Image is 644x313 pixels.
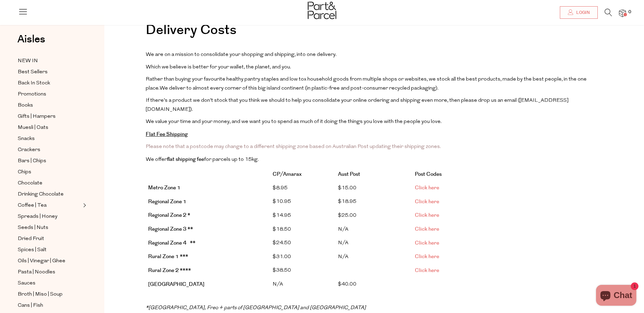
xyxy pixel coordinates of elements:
[273,227,291,232] span: $18.50
[18,246,81,254] a: Spices | Salt
[18,223,81,232] a: Seeds | Nuts
[148,184,180,191] strong: Metro Zone 1
[146,119,442,124] span: We value your time and your money, and we want you to spend as much of it doing the things you lo...
[273,254,291,260] span: $31.00
[18,179,81,188] a: Chocolate
[18,135,35,143] span: Snacks
[146,75,603,93] p: We deliver to almost every corner of this big island continent (in plastic-free and post-consumer...
[415,212,439,219] a: Click here
[18,290,81,299] a: Broth | Miso | Soup
[146,98,569,112] span: If there’s a product we don’t stock that you think we should to help you consolidate your online ...
[18,90,81,99] a: Promotions
[415,171,442,178] strong: Post Codes
[146,77,587,91] span: Rather than buying your favourite healthy pantry staples and low tox household goods from multipl...
[18,268,81,277] a: Pasta | Noodles
[18,168,81,176] a: Chips
[18,190,64,199] span: Drinking Chocolate
[18,90,46,99] span: Promotions
[18,201,47,210] span: Coffee | Tea
[336,250,412,264] td: N/A
[18,301,81,310] a: Cans | Fish
[18,234,81,243] a: Dried Fruit
[270,181,336,195] td: $8.95
[18,257,65,265] span: Oils | Vinegar | Ghee
[338,282,356,287] span: $ 40.00
[148,239,195,247] b: Regional Zone 4 **
[146,144,441,149] span: Please note that a postcode may change to a different shipping zone based on Australian Post upda...
[574,10,590,16] span: Login
[336,223,412,237] td: N/A
[18,101,81,110] a: Books
[148,225,193,233] b: Regional Zone 3 **
[18,224,48,232] span: Seeds | Nuts
[18,68,48,76] span: Best Sellers
[18,279,81,288] a: Sauces
[627,9,633,15] span: 0
[18,212,81,221] a: Spreads | Honey
[415,225,439,233] a: Click here
[146,157,259,162] span: We offer for parcels up to 15kg.
[18,146,81,154] a: Crackers
[619,9,626,17] a: 0
[415,198,439,205] a: Click here
[18,101,33,110] span: Books
[336,209,412,223] td: $25.00
[18,57,38,65] span: NEW IN
[18,157,81,165] a: Bars | Chips
[415,184,439,191] a: Click here
[148,253,188,260] strong: Rural Zone 1 ***
[18,57,81,65] a: NEW IN
[17,32,45,47] span: Aisles
[18,257,81,265] a: Oils | Vinegar | Ghee
[18,134,81,143] a: Snacks
[336,236,412,250] td: N/A
[560,6,598,19] a: Login
[336,181,412,195] td: $15.00
[270,195,336,209] td: $10.95
[18,302,43,310] span: Cans | Fish
[18,157,46,165] span: Bars | Chips
[146,305,366,311] em: * [GEOGRAPHIC_DATA], Freo + parts of [GEOGRAPHIC_DATA] and [GEOGRAPHIC_DATA]
[18,112,81,121] a: Gifts | Hampers
[146,131,188,138] strong: Flat Fee Shipping
[167,156,204,163] strong: flat shipping fee
[146,65,291,70] span: Which we believe is better for your wallet, the planet, and you.
[18,68,81,76] a: Best Sellers
[146,52,337,57] span: We are on a mission to consolidate your shopping and shipping, into one delivery.
[148,281,204,288] strong: [GEOGRAPHIC_DATA]
[18,290,63,299] span: Broth | Miso | Soup
[17,34,45,51] a: Aisles
[18,168,31,176] span: Chips
[336,195,412,209] td: $18.95
[18,201,81,210] a: Coffee | Tea
[81,201,86,209] button: Expand/Collapse Coffee | Tea
[415,267,439,274] a: Click here
[18,179,42,188] span: Chocolate
[18,190,81,199] a: Drinking Chocolate
[18,235,44,243] span: Dried Fruit
[270,209,336,223] td: $14.95
[18,213,57,221] span: Spreads | Honey
[18,79,50,88] span: Back In Stock
[415,239,439,247] a: Click here
[148,212,190,219] b: Regional Zone 2 *
[18,113,56,121] span: Gifts | Hampers
[338,171,360,178] strong: Aust Post
[18,279,35,288] span: Sauces
[18,79,81,88] a: Back In Stock
[270,278,336,291] td: N/A
[18,246,47,254] span: Spices | Salt
[594,285,638,307] inbox-online-store-chat: Shopify online store chat
[273,268,291,273] span: $38.50
[18,146,40,154] span: Crackers
[18,124,48,132] span: Muesli | Oats
[415,253,439,260] a: Click here
[18,123,81,132] a: Muesli | Oats
[146,24,603,44] h1: Delivery Costs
